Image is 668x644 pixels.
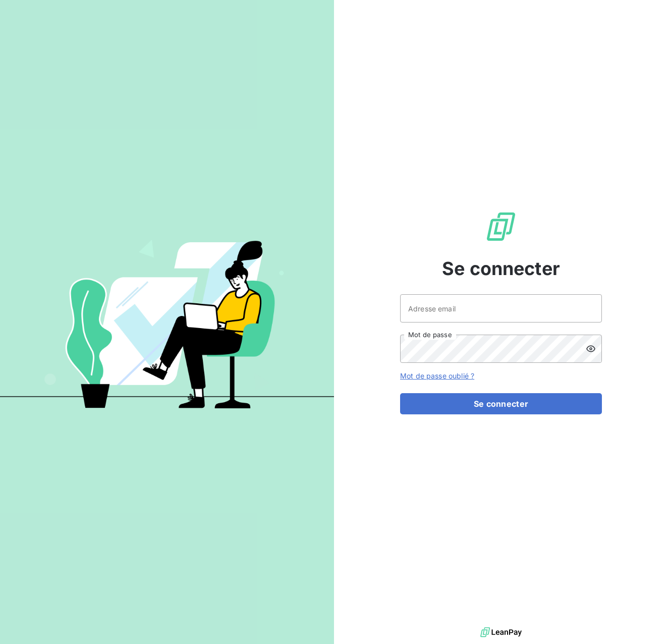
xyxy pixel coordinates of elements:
[400,393,602,414] button: Se connecter
[442,255,560,282] span: Se connecter
[485,210,517,243] img: Logo LeanPay
[400,294,602,323] input: placeholder
[480,625,522,640] img: logo
[400,371,474,380] a: Mot de passe oublié ?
